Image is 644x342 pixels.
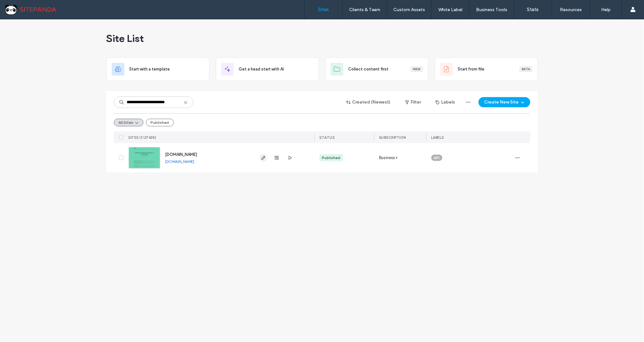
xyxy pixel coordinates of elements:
[165,159,195,164] a: [DOMAIN_NAME]
[560,7,582,12] label: Resources
[439,7,463,12] label: White Label
[325,57,428,81] div: Collect content firstNew
[379,135,406,140] span: SUBSCRIPTION
[341,97,396,107] button: Created (Newest)
[411,66,423,72] div: New
[601,7,611,12] label: Help
[114,119,143,126] button: All Sites
[322,155,341,161] div: Published
[106,57,209,81] div: Start with a template
[129,135,157,140] span: SITES (1/27435)
[458,66,485,72] span: Start from file
[129,66,170,72] span: Start with a template
[435,57,538,81] div: Start from fileBeta
[165,152,197,157] a: [DOMAIN_NAME]
[394,7,425,12] label: Custom Assets
[520,66,533,72] div: Beta
[106,32,144,45] span: Site List
[146,119,174,126] button: Published
[434,155,440,161] span: API
[476,7,508,12] label: Business Tools
[239,66,284,72] span: Get a head start with AI
[216,57,319,81] div: Get a head start with AI
[399,97,428,107] button: Filter
[349,66,389,72] span: Collect content first
[318,7,329,12] label: Sites
[14,4,27,10] span: Help
[479,97,530,107] button: Create New Site
[431,135,444,140] span: LABELS
[430,97,461,107] button: Labels
[379,155,398,161] span: Business+
[320,135,335,140] span: STATUS
[527,7,539,12] label: Stats
[349,7,381,12] label: Clients & Team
